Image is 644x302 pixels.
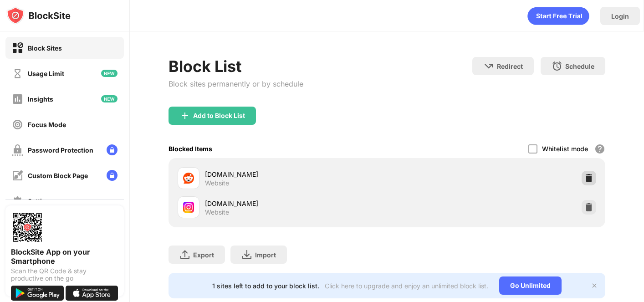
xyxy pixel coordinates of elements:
[205,208,229,216] div: Website
[205,199,387,208] div: [DOMAIN_NAME]
[12,119,23,130] img: focus-off.svg
[66,286,118,301] img: download-on-the-app-store.svg
[28,172,88,179] div: Custom Block Page
[169,79,303,88] div: Block sites permanently or by schedule
[205,179,229,187] div: Website
[12,42,23,54] img: block-on.svg
[169,145,212,153] div: Blocked Items
[527,7,589,25] div: animation
[28,95,53,103] div: Insights
[325,282,488,290] div: Click here to upgrade and enjoy an unlimited block list.
[12,144,23,156] img: password-protection-off.svg
[205,169,387,179] div: [DOMAIN_NAME]
[28,121,66,128] div: Focus Mode
[255,251,276,259] div: Import
[11,247,118,266] div: BlockSite App on your Smartphone
[591,282,598,289] img: x-button.svg
[169,57,303,76] div: Block List
[183,202,194,213] img: favicons
[12,68,23,79] img: time-usage-off.svg
[611,12,629,20] div: Login
[107,170,118,181] img: lock-menu.svg
[12,93,23,105] img: insights-off.svg
[28,44,62,52] div: Block Sites
[12,195,23,207] img: settings-off.svg
[497,62,523,70] div: Redirect
[101,95,118,102] img: new-icon.svg
[28,70,64,77] div: Usage Limit
[11,267,118,282] div: Scan the QR Code & stay productive on the go
[101,70,118,77] img: new-icon.svg
[499,276,562,295] div: Go Unlimited
[107,144,118,155] img: lock-menu.svg
[12,170,23,181] img: customize-block-page-off.svg
[193,112,245,119] div: Add to Block List
[6,6,71,25] img: logo-blocksite.svg
[28,146,93,154] div: Password Protection
[28,197,54,205] div: Settings
[565,62,594,70] div: Schedule
[11,286,64,301] img: get-it-on-google-play.svg
[193,251,214,259] div: Export
[11,211,44,244] img: options-page-qr-code.png
[212,282,319,290] div: 1 sites left to add to your block list.
[542,145,588,153] div: Whitelist mode
[183,173,194,184] img: favicons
